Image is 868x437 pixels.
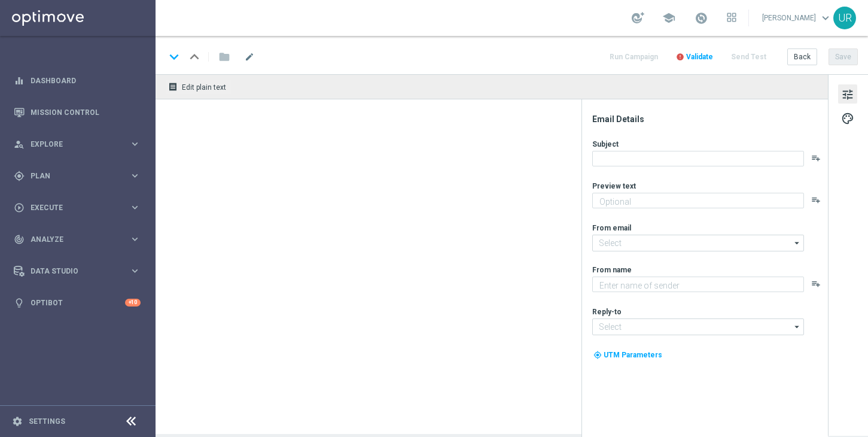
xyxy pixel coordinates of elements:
[31,172,129,180] span: Plan
[811,279,821,289] button: playlist_add
[592,114,827,125] div: Email Details
[14,75,25,86] i: equalizer
[125,299,141,306] div: +10
[593,351,602,359] i: my_location
[811,153,821,163] button: playlist_add
[182,83,226,92] span: Edit plain text
[14,287,141,318] div: Optibot
[168,82,178,92] i: receipt
[791,319,803,335] i: arrow_drop_down
[838,84,857,104] button: tune
[13,298,141,308] button: lightbulb Optibot +10
[604,351,662,359] span: UTM Parameters
[31,65,141,96] a: Dashboard
[14,266,129,277] div: Data Studio
[31,268,129,275] span: Data Studio
[14,96,141,128] div: Mission Control
[14,171,25,181] i: gps_fixed
[31,204,129,211] span: Execute
[592,307,622,317] label: Reply-to
[129,233,141,245] i: keyboard_arrow_right
[14,298,25,308] i: lightbulb
[13,266,141,276] button: Data Studio keyboard_arrow_right
[14,234,129,245] div: Analyze
[592,223,631,233] label: From email
[787,48,817,65] button: Back
[829,48,858,65] button: Save
[833,7,856,29] div: UR
[14,171,129,181] div: Plan
[129,170,141,181] i: keyboard_arrow_right
[14,139,129,150] div: Explore
[129,265,141,277] i: keyboard_arrow_right
[811,195,821,205] button: playlist_add
[686,53,713,61] span: Validate
[13,203,141,213] button: play_circle_outline Execute keyboard_arrow_right
[14,139,25,150] i: person_search
[13,76,141,86] button: equalizer Dashboard
[14,202,25,213] i: play_circle_outline
[841,87,854,102] span: tune
[129,202,141,213] i: keyboard_arrow_right
[592,265,632,275] label: From name
[165,79,232,95] button: receipt Edit plain text
[13,171,141,181] button: gps_fixed Plan keyboard_arrow_right
[674,49,715,65] button: error Validate
[13,235,141,244] button: track_changes Analyze keyboard_arrow_right
[838,108,857,128] button: palette
[31,96,141,128] a: Mission Control
[31,287,125,318] a: Optibot
[592,318,804,335] input: Select
[31,141,129,148] span: Explore
[244,51,255,62] span: mode_edit
[592,235,804,251] input: Select
[841,111,854,126] span: palette
[165,48,183,66] i: keyboard_arrow_down
[791,235,803,251] i: arrow_drop_down
[592,348,663,362] button: my_location UTM Parameters
[29,418,65,425] a: Settings
[13,108,141,117] button: Mission Control
[819,11,832,25] span: keyboard_arrow_down
[592,139,619,149] label: Subject
[129,138,141,150] i: keyboard_arrow_right
[13,139,141,149] button: person_search Explore keyboard_arrow_right
[662,11,675,25] span: school
[12,416,23,427] i: settings
[592,181,636,191] label: Preview text
[761,9,833,27] a: [PERSON_NAME]keyboard_arrow_down
[14,234,25,245] i: track_changes
[14,65,141,96] div: Dashboard
[31,236,129,243] span: Analyze
[676,53,684,61] i: error
[14,202,129,213] div: Execute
